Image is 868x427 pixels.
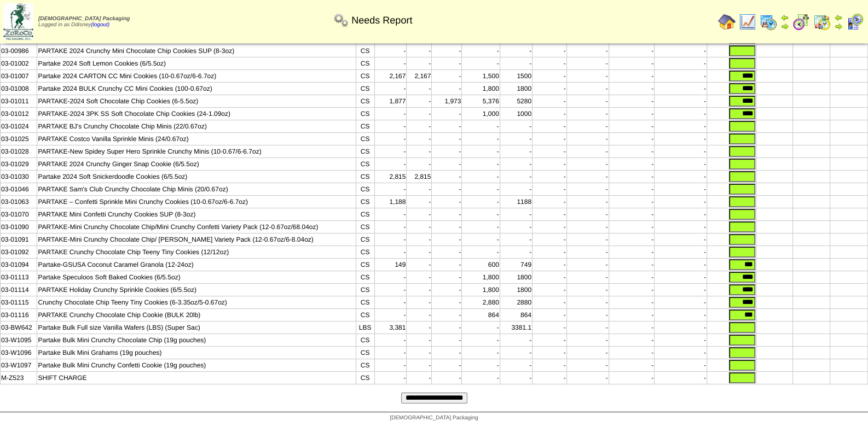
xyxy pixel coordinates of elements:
td: CS [356,70,374,83]
td: 03-01092 [1,246,37,259]
td: - [609,196,655,208]
td: - [407,108,432,120]
td: - [566,196,609,208]
span: [DEMOGRAPHIC_DATA] Packaging [38,16,130,22]
td: 1,188 [374,196,407,208]
span: Logged in as Ddisney [38,16,130,28]
td: - [533,57,567,70]
td: - [609,120,655,133]
td: - [407,334,432,347]
td: CS [356,284,374,296]
td: Partake Speculoos Soft Baked Cookies (6/5.5oz) [37,271,356,284]
td: - [500,334,532,347]
td: CS [356,171,374,183]
td: - [566,221,609,233]
td: 1,877 [374,95,407,108]
td: - [432,284,462,296]
td: CS [356,259,374,271]
td: Partake 2024 BULK Crunchy CC Mini Cookies (100-0.67oz) [37,83,356,95]
td: 03-W1095 [1,334,37,347]
img: arrowright.gif [834,22,843,31]
td: - [655,233,707,246]
td: CS [356,183,374,196]
td: - [462,145,500,158]
td: 2,815 [407,171,432,183]
td: Partake 2024 CARTON CC Mini Cookies (10-0.67oz/6-6.7oz) [37,70,356,83]
td: - [500,57,532,70]
td: - [655,158,707,171]
td: 864 [462,309,500,321]
td: CS [356,145,374,158]
img: calendarinout.gif [813,13,831,31]
td: - [566,259,609,271]
td: - [566,171,609,183]
td: - [462,45,500,57]
td: 1,800 [462,284,500,296]
td: PARTAKE-2024 3PK SS Soft Chocolate Chip Cookies (24-1.09oz) [37,108,356,120]
td: - [655,246,707,259]
td: - [533,208,567,221]
td: - [566,133,609,145]
td: - [462,133,500,145]
td: - [432,309,462,321]
td: CS [356,246,374,259]
img: arrowright.gif [780,22,789,31]
td: - [432,183,462,196]
td: 03-01070 [1,208,37,221]
td: - [655,171,707,183]
td: - [462,120,500,133]
td: - [374,309,407,321]
td: - [533,196,567,208]
td: 149 [374,259,407,271]
td: 03-01113 [1,271,37,284]
td: - [500,158,532,171]
td: - [533,171,567,183]
td: - [374,45,407,57]
td: - [655,321,707,334]
td: - [566,108,609,120]
td: 1800 [500,271,532,284]
td: - [655,108,707,120]
img: arrowleft.gif [834,13,843,22]
td: - [533,145,567,158]
td: - [432,208,462,221]
td: 1,800 [462,83,500,95]
td: PARTAKE BJ's Crunchy Chocolate Chip Minis (22/0.67oz) [37,120,356,133]
td: - [407,208,432,221]
td: - [500,208,532,221]
td: 600 [462,259,500,271]
td: - [533,158,567,171]
td: - [609,83,655,95]
td: - [655,183,707,196]
td: 03-01063 [1,196,37,208]
td: - [566,284,609,296]
td: 03-01011 [1,95,37,108]
td: - [566,233,609,246]
td: - [609,95,655,108]
td: - [462,208,500,221]
td: 1800 [500,83,532,95]
td: PARTAKE-New Spidey Super Hero Sprinkle Crunchy Minis (10-0.67/6-6.7oz) [37,145,356,158]
img: line_graph.gif [739,13,756,31]
td: - [655,145,707,158]
td: 03-01114 [1,284,37,296]
td: - [566,271,609,284]
td: - [432,233,462,246]
td: PARTAKE 2024 Crunchy Mini Chocolate Chip Cookies SUP (8-3oz) [37,45,356,57]
td: - [407,259,432,271]
td: - [432,45,462,57]
td: CS [356,120,374,133]
td: - [566,83,609,95]
td: PARTAKE 2024 Crunchy Ginger Snap Cookie (6/5.5oz) [37,158,356,171]
td: - [374,57,407,70]
td: - [655,70,707,83]
td: - [374,221,407,233]
td: CS [356,334,374,347]
td: 03-01115 [1,296,37,309]
td: 2880 [500,296,532,309]
td: - [655,57,707,70]
td: PARTAKE Holiday Crunchy Sprinkle Cookies (6/5.5oz) [37,284,356,296]
td: - [500,133,532,145]
td: Partake 2024 Soft Lemon Cookies (6/5.5oz) [37,57,356,70]
td: - [533,45,567,57]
